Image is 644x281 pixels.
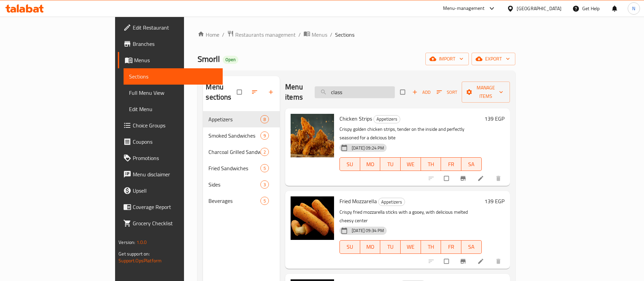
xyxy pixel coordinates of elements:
div: items [260,180,269,189]
span: Chicken Strips [339,113,372,124]
p: Crispy fried mozzarella sticks with a gooey, with delicious melted cheesy center [339,208,481,225]
span: 8 [261,116,269,123]
a: Edit menu item [477,258,485,265]
span: Coupons [133,138,217,146]
li: / [330,31,332,39]
p: Crispy golden chicken strips, tender on the inside and perfectly seasoned for a delicious bite [339,125,481,142]
a: Menu disclaimer [118,166,223,182]
span: Upsell [133,187,217,195]
span: Open [223,57,238,63]
button: delete [491,171,507,186]
a: Menus [118,52,223,68]
li: / [222,31,224,39]
span: Appetizers [208,115,260,123]
button: Add section [263,85,280,100]
div: Menu-management [443,4,485,13]
h6: 139 EGP [484,196,504,206]
button: Sort [435,87,459,98]
span: Beverages [208,197,260,205]
span: Manage items [467,84,504,101]
span: FR [444,159,459,169]
span: Sections [335,31,354,39]
span: Select section [396,86,410,99]
a: Promotions [118,150,223,166]
button: SA [461,157,482,171]
span: Fried Sandwiches [208,164,260,172]
a: Edit menu item [477,175,485,182]
a: Edit Menu [124,101,223,117]
span: Smoked Sandwiches [208,131,260,140]
a: Full Menu View [124,85,223,101]
span: Sort [437,88,457,96]
span: Select to update [440,172,454,185]
div: Appetizers8 [203,111,280,127]
a: Coupons [118,134,223,150]
div: Open [223,56,238,64]
button: Branch-specific-item [456,254,472,269]
button: Branch-specific-item [456,171,472,186]
nav: breadcrumb [198,30,515,39]
span: WE [403,242,418,252]
button: import [425,53,469,65]
button: export [472,53,515,65]
span: Promotions [133,154,217,162]
a: Branches [118,36,223,52]
span: Restaurants management [235,31,296,39]
span: WE [403,159,418,169]
button: MO [360,157,381,171]
button: delete [491,254,507,269]
div: Appetizers [378,198,405,206]
button: SA [461,240,482,254]
button: TU [380,157,401,171]
a: Upsell [118,182,223,199]
div: [GEOGRAPHIC_DATA] [517,5,562,12]
span: SA [464,159,479,169]
a: Restaurants management [227,30,296,39]
span: Full Menu View [129,89,217,97]
button: Add [410,87,432,98]
span: Sides [208,180,260,189]
span: [DATE] 09:34 PM [349,227,387,234]
button: Manage items [462,82,510,103]
span: 2 [261,149,269,155]
span: Sort items [432,87,462,98]
span: 5 [261,198,269,204]
span: Appetizers [374,115,400,123]
span: N [632,5,635,12]
h6: 139 EGP [484,114,504,123]
a: Sections [124,68,223,85]
div: Beverages5 [203,193,280,209]
span: 5 [261,165,269,172]
span: 1.0.0 [136,238,147,247]
span: Coverage Report [133,203,217,211]
button: TH [421,157,441,171]
img: Chicken Strips [291,114,334,157]
button: MO [360,240,381,254]
span: Version: [118,238,135,247]
div: Sides3 [203,176,280,193]
span: Select all sections [233,86,247,99]
span: Branches [133,40,217,48]
span: Select to update [440,255,454,268]
span: Menus [312,31,327,39]
span: Edit Restaurant [133,23,217,32]
span: Grocery Checklist [133,219,217,227]
li: / [298,31,301,39]
button: SU [339,157,360,171]
span: Menu disclaimer [133,170,217,178]
nav: Menu sections [203,108,280,212]
span: Choice Groups [133,121,217,129]
span: 3 [261,181,269,188]
span: TU [383,242,398,252]
button: FR [441,157,461,171]
span: TH [424,242,439,252]
a: Support.OpsPlatform [118,256,162,265]
div: Appetizers [373,115,400,123]
div: Charcoal Grilled Sandwiches2 [203,144,280,160]
button: WE [401,240,421,254]
div: items [260,197,269,205]
span: MO [363,242,378,252]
